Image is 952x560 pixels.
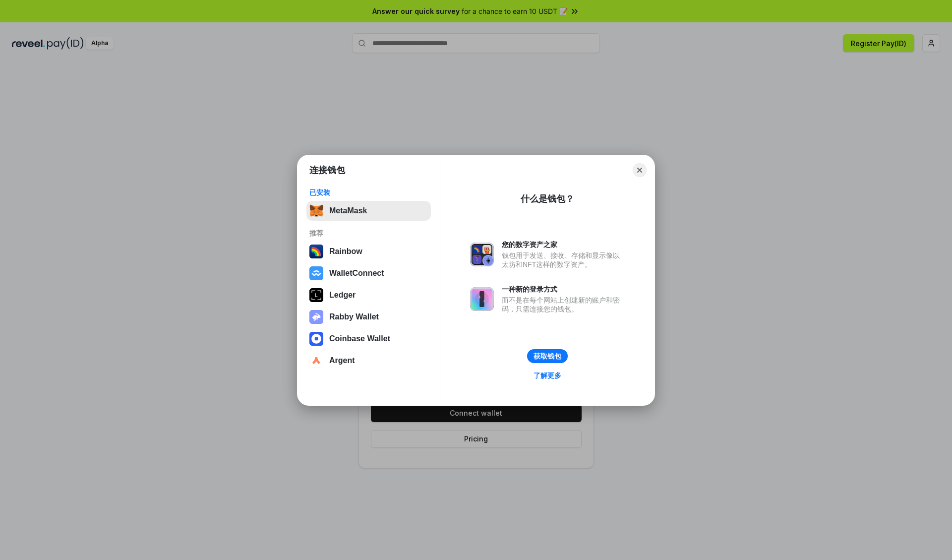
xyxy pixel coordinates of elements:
[306,242,431,261] button: Rainbow
[502,296,625,313] div: 而不是在每个网站上创建新的账户和密码，只需连接您的钱包。
[306,307,431,327] button: Rabby Wallet
[534,352,561,361] div: 获取钱包
[309,288,323,302] img: svg+xml,%3Csvg%20xmlns%3D%22http%3A%2F%2Fwww.w3.org%2F2000%2Fsvg%22%20width%3D%2228%22%20height%3...
[329,269,384,278] div: WalletConnect
[329,291,356,300] div: Ledger
[470,287,494,311] img: svg+xml,%3Csvg%20xmlns%3D%22http%3A%2F%2Fwww.w3.org%2F2000%2Fsvg%22%20fill%3D%22none%22%20viewBox...
[309,164,345,176] h1: 连接钱包
[470,243,494,266] img: svg+xml,%3Csvg%20xmlns%3D%22http%3A%2F%2Fwww.w3.org%2F2000%2Fsvg%22%20fill%3D%22none%22%20viewBox...
[329,334,390,343] div: Coinbase Wallet
[306,263,431,283] button: WalletConnect
[329,206,367,215] div: MetaMask
[309,204,323,218] img: svg+xml,%3Csvg%20fill%3D%22none%22%20height%3D%2233%22%20viewBox%3D%220%200%2035%2033%22%20width%...
[534,371,561,380] div: 了解更多
[528,369,567,382] a: 了解更多
[329,247,362,256] div: Rainbow
[329,356,355,365] div: Argent
[306,201,431,221] button: MetaMask
[502,251,625,269] div: 钱包用于发送、接收、存储和显示像以太坊和NFT这样的数字资产。
[306,329,431,349] button: Coinbase Wallet
[306,351,431,371] button: Argent
[329,312,379,321] div: Rabby Wallet
[521,193,574,205] div: 什么是钱包？
[502,240,625,249] div: 您的数字资产之家
[309,188,428,197] div: 已安装
[502,285,625,294] div: 一种新的登录方式
[309,354,323,368] img: svg+xml,%3Csvg%20width%3D%2228%22%20height%3D%2228%22%20viewBox%3D%220%200%2028%2028%22%20fill%3D...
[309,245,323,258] img: svg+xml,%3Csvg%20width%3D%22120%22%20height%3D%22120%22%20viewBox%3D%220%200%20120%20120%22%20fil...
[309,229,428,238] div: 推荐
[633,163,647,177] button: Close
[527,349,568,363] button: 获取钱包
[309,310,323,324] img: svg+xml,%3Csvg%20xmlns%3D%22http%3A%2F%2Fwww.w3.org%2F2000%2Fsvg%22%20fill%3D%22none%22%20viewBox...
[309,332,323,346] img: svg+xml,%3Csvg%20width%3D%2228%22%20height%3D%2228%22%20viewBox%3D%220%200%2028%2028%22%20fill%3D...
[309,266,323,280] img: svg+xml,%3Csvg%20width%3D%2228%22%20height%3D%2228%22%20viewBox%3D%220%200%2028%2028%22%20fill%3D...
[306,285,431,305] button: Ledger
